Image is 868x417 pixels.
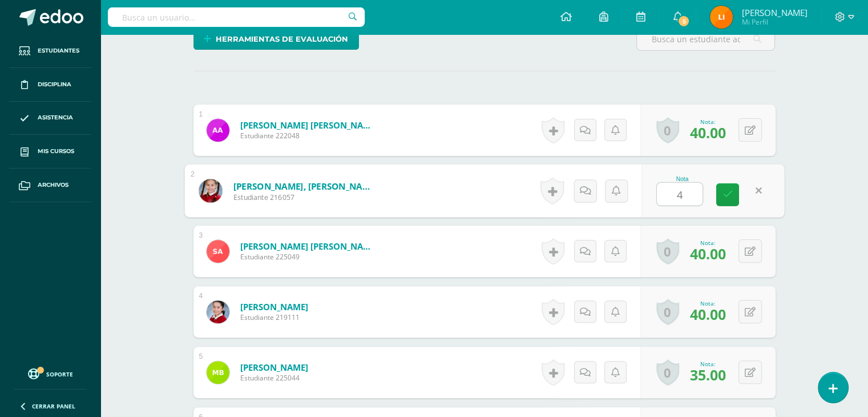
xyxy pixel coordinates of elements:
span: 35.00 [690,365,726,384]
img: de633ed7e309d28478b51c564172a95b.png [207,361,229,384]
a: Mis cursos [9,135,91,169]
span: 5 [677,15,690,27]
span: Estudiante 219111 [240,312,308,322]
a: [PERSON_NAME], [PERSON_NAME] [233,180,374,192]
a: [PERSON_NAME] [PERSON_NAME] [240,240,377,252]
img: b25620476b1800cfd3b3f0a67be861b8.png [199,179,222,202]
span: Mis cursos [38,147,74,156]
span: 40.00 [690,304,726,324]
a: [PERSON_NAME] [240,301,308,312]
span: Disciplina [38,80,71,89]
div: Nota: [690,360,726,368]
a: 0 [656,117,679,143]
img: 8d176aa56371bcf91e9563536b98906f.png [207,300,229,323]
span: 40.00 [690,244,726,263]
span: Archivos [38,181,68,190]
span: Estudiante 222048 [240,131,377,141]
input: Busca un usuario... [108,7,365,27]
span: Estudiante 225049 [240,252,377,262]
span: Estudiantes [38,46,79,55]
div: Nota [656,175,708,182]
a: [PERSON_NAME] [PERSON_NAME] [240,119,377,131]
span: Asistencia [38,113,73,122]
a: Disciplina [9,68,91,102]
div: Nota: [690,118,726,126]
div: Nota: [690,299,726,307]
span: Mi Perfil [741,17,807,27]
a: [PERSON_NAME] [240,362,308,373]
div: Nota: [690,239,726,247]
a: 0 [656,299,679,325]
span: Cerrar panel [32,402,75,410]
span: 40.00 [690,123,726,142]
span: Soporte [46,370,73,378]
a: 0 [656,238,679,264]
a: Estudiantes [9,34,91,68]
span: [PERSON_NAME] [741,7,807,18]
img: 28ecc1bf22103e0412e4709af4ae5810.png [710,6,733,29]
img: f894b938de06bffff016ecec4036e6ed.png [207,119,229,142]
input: Busca un estudiante aquí... [637,28,774,50]
a: Herramientas de evaluación [193,27,359,50]
input: 0-40.0 [657,183,703,206]
a: Archivos [9,169,91,202]
a: Soporte [14,366,87,381]
a: 0 [656,359,679,386]
span: Estudiante 216057 [233,192,374,202]
span: Estudiante 225044 [240,373,308,383]
span: Herramientas de evaluación [216,29,348,50]
a: Asistencia [9,102,91,135]
img: 0cf970c555fb5c8f1ce73f0c2d2cc328.png [207,240,229,263]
